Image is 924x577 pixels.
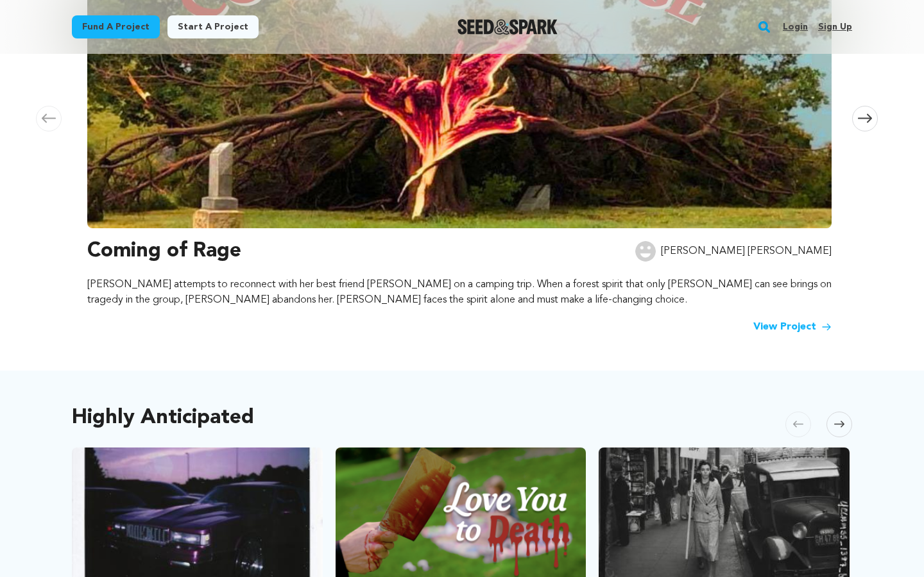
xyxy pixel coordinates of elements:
[458,19,558,35] img: Seed&Spark Logo Dark Mode
[635,241,656,262] img: user.png
[87,277,832,308] p: [PERSON_NAME] attempts to reconnect with her best friend [PERSON_NAME] on a camping trip. When a ...
[87,236,241,267] h3: Coming of Rage
[72,15,160,38] a: Fund a project
[167,15,259,38] a: Start a project
[753,319,832,335] a: View Project
[783,17,808,37] a: Login
[458,19,558,35] a: Seed&Spark Homepage
[72,409,254,427] h2: Highly Anticipated
[661,244,832,259] p: [PERSON_NAME] [PERSON_NAME]
[818,17,852,37] a: Sign up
